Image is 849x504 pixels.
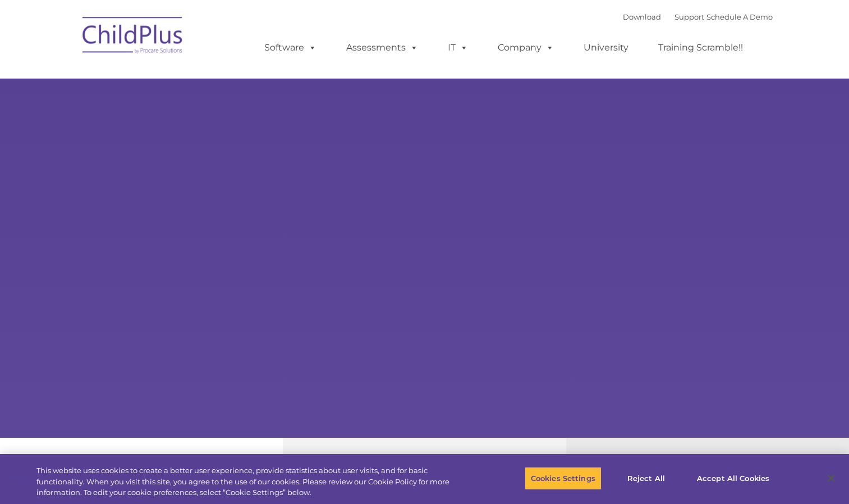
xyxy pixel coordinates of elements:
[819,466,843,491] button: Close
[611,466,681,490] button: Reject All
[437,36,479,59] a: IT
[691,466,775,490] button: Accept All Cookies
[647,36,754,59] a: Training Scramble!!
[77,9,189,65] img: ChildPlus by Procare Solutions
[487,36,565,59] a: Company
[706,12,773,21] a: Schedule A Demo
[253,36,328,59] a: Software
[623,12,773,21] font: |
[36,465,467,498] div: This website uses cookies to create a better user experience, provide statistics about user visit...
[335,36,429,59] a: Assessments
[525,466,602,490] button: Cookies Settings
[623,12,661,21] a: Download
[572,36,640,59] a: University
[674,12,704,21] a: Support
